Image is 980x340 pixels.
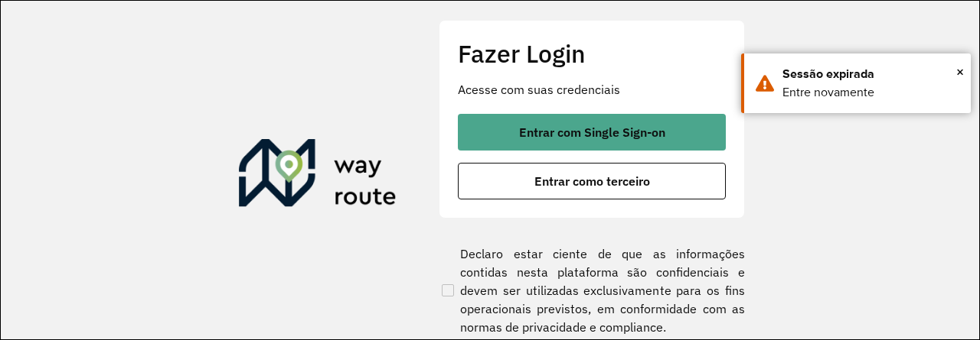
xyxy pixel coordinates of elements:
[782,65,959,83] div: Sessão expirada
[458,163,726,199] button: button
[458,114,726,151] button: button
[782,83,959,102] div: Entre novamente
[458,39,726,68] h2: Fazer Login
[956,60,964,83] button: Close
[439,244,745,336] label: Declaro estar ciente de que as informações contidas nesta plataforma são confidenciais e devem se...
[956,60,964,83] span: ×
[458,80,726,99] p: Acesse com suas credenciais
[239,139,397,212] img: Roteirizador AmbevTech
[534,175,650,187] span: Entrar como terceiro
[519,126,665,138] span: Entrar com Single Sign-on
